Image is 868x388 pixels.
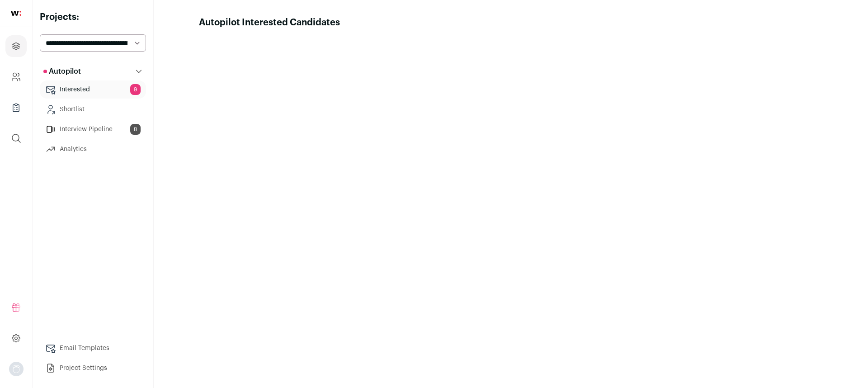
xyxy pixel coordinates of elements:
a: Interested9 [40,80,146,99]
button: Autopilot [40,62,146,80]
img: nopic.png [9,362,24,376]
a: Shortlist [40,100,146,118]
a: Analytics [40,140,146,158]
a: Projects [5,35,27,57]
button: Open dropdown [9,362,24,376]
h2: Projects: [40,11,146,24]
a: Company Lists [5,97,27,118]
a: Project Settings [40,359,146,377]
a: Company and ATS Settings [5,66,27,88]
p: Autopilot [43,66,81,77]
span: 8 [130,124,141,135]
img: wellfound-shorthand-0d5821cbd27db2630d0214b213865d53afaa358527fdda9d0ea32b1df1b89c2c.svg [11,11,21,16]
a: Email Templates [40,339,146,357]
a: Interview Pipeline8 [40,120,146,138]
span: 9 [130,84,141,95]
h1: Autopilot Interested Candidates [199,16,340,29]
